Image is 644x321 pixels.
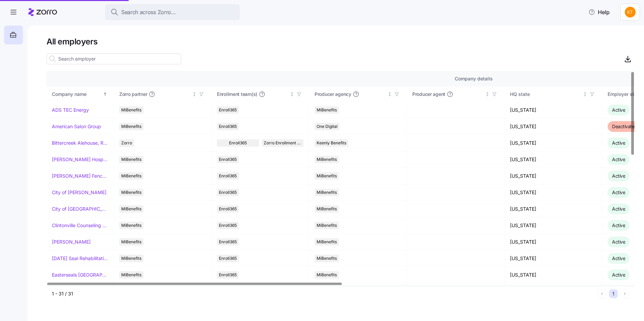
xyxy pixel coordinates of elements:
[121,106,141,114] span: MiBenefits
[505,234,602,250] td: [US_STATE]
[317,271,337,279] span: MiBenefits
[612,255,625,261] span: Active
[121,139,132,147] span: Zorro
[121,222,141,229] span: MiBenefits
[612,156,625,162] span: Active
[505,168,602,184] td: [US_STATE]
[505,118,602,135] td: [US_STATE]
[212,86,309,102] th: Enrollment team(s)Not sorted
[219,156,237,163] span: Enroll365
[219,255,237,262] span: Enroll365
[612,272,625,278] span: Active
[52,173,108,179] a: [PERSON_NAME] Fence Company
[105,4,240,20] button: Search across Zorro...
[317,139,346,147] span: Keenly Benefits
[219,222,237,229] span: Enroll365
[46,53,181,64] input: Search employer
[52,156,108,163] a: [PERSON_NAME] Hospitality
[609,289,618,298] button: 1
[219,106,237,114] span: Enroll365
[612,239,625,245] span: Active
[114,86,212,102] th: Zorro partnerNot sorted
[121,271,141,279] span: MiBenefits
[612,107,625,113] span: Active
[588,8,610,16] span: Help
[192,92,197,97] div: Not sorted
[505,102,602,118] td: [US_STATE]
[121,189,141,196] span: MiBenefits
[217,91,257,98] span: Enrollment team(s)
[46,36,635,47] h1: All employers
[505,151,602,168] td: [US_STATE]
[309,86,407,102] th: Producer agencyNot sorted
[52,189,106,196] a: City of [PERSON_NAME]
[52,107,89,113] a: ADS TEC Energy
[505,250,602,267] td: [US_STATE]
[119,91,147,98] span: Zorro partner
[407,86,505,102] th: Producer agentNot sorted
[52,272,108,278] a: Easterseals [GEOGRAPHIC_DATA] & [GEOGRAPHIC_DATA][US_STATE]
[612,189,625,195] span: Active
[290,92,294,97] div: Not sorted
[510,91,581,98] div: HQ state
[103,92,107,97] div: Sorted ascending
[229,139,247,147] span: Enroll365
[583,92,587,97] div: Not sorted
[219,271,237,279] span: Enroll365
[52,140,108,146] a: Bittercreek Alehouse, Red Feather Lounge, Diablo & Sons Saloon
[317,189,337,196] span: MiBenefits
[485,92,490,97] div: Not sorted
[121,123,141,130] span: MiBenefits
[505,184,602,201] td: [US_STATE]
[317,238,337,246] span: MiBenefits
[219,123,237,130] span: Enroll365
[505,201,602,217] td: [US_STATE]
[317,172,337,180] span: MiBenefits
[52,255,108,262] a: [DATE] Seal Rehabilitation Center of [GEOGRAPHIC_DATA]
[219,172,237,180] span: Enroll365
[612,140,625,146] span: Active
[52,123,101,130] a: American Salon Group
[317,123,337,130] span: One Digital
[612,123,637,129] span: Deactivated
[46,86,114,102] th: Company nameSorted ascending
[121,172,141,180] span: MiBenefits
[317,222,337,229] span: MiBenefits
[620,289,629,298] button: Next page
[121,255,141,262] span: MiBenefits
[52,206,108,212] a: City of [GEOGRAPHIC_DATA]
[612,206,625,212] span: Active
[264,139,302,147] span: Zorro Enrollment Team
[52,239,91,245] a: [PERSON_NAME]
[219,205,237,213] span: Enroll365
[505,135,602,151] td: [US_STATE]
[219,238,237,246] span: Enroll365
[505,86,602,102] th: HQ stateNot sorted
[52,91,102,98] div: Company name
[121,8,176,16] span: Search across Zorro...
[52,290,595,297] div: 1 - 31 / 31
[625,7,636,17] img: 05ced2741be1dbbcd653b686e9b08cec
[317,106,337,114] span: MiBenefits
[612,173,625,179] span: Active
[412,91,445,98] span: Producer agent
[317,156,337,163] span: MiBenefits
[121,238,141,246] span: MiBenefits
[612,222,625,228] span: Active
[505,267,602,283] td: [US_STATE]
[598,289,606,298] button: Previous page
[583,5,615,19] button: Help
[121,156,141,163] span: MiBenefits
[317,205,337,213] span: MiBenefits
[219,189,237,196] span: Enroll365
[52,222,108,229] a: Clintonville Counseling and Wellness
[121,205,141,213] span: MiBenefits
[387,92,392,97] div: Not sorted
[505,217,602,234] td: [US_STATE]
[317,255,337,262] span: MiBenefits
[315,91,351,98] span: Producer agency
